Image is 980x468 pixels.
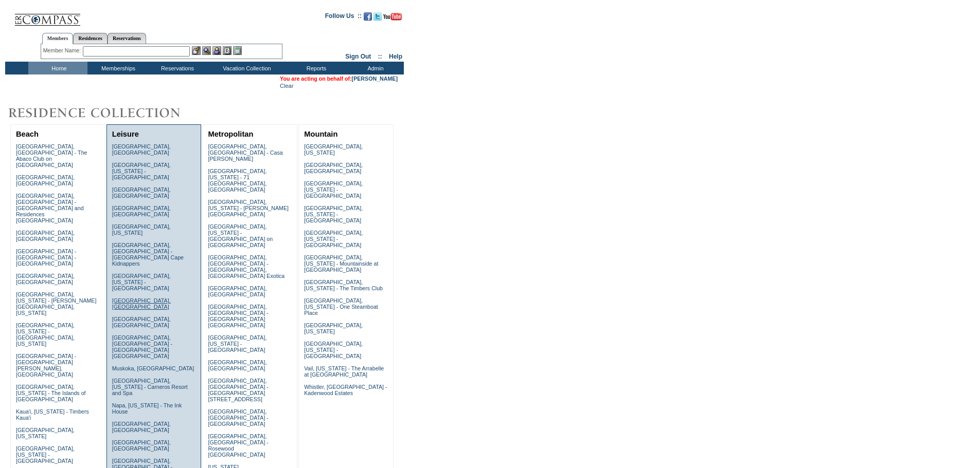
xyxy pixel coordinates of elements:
a: [GEOGRAPHIC_DATA], [US_STATE] - [GEOGRAPHIC_DATA] [16,445,75,464]
a: [GEOGRAPHIC_DATA], [GEOGRAPHIC_DATA] - [GEOGRAPHIC_DATA][STREET_ADDRESS] [208,378,268,402]
a: Sign Out [345,53,371,60]
a: [GEOGRAPHIC_DATA], [GEOGRAPHIC_DATA] - Casa [PERSON_NAME] [208,143,282,162]
a: [GEOGRAPHIC_DATA], [US_STATE] - [GEOGRAPHIC_DATA] on [GEOGRAPHIC_DATA] [208,223,273,248]
img: b_calculator.gif [233,46,242,55]
a: Napa, [US_STATE] - The Ink House [112,402,182,415]
a: [GEOGRAPHIC_DATA], [GEOGRAPHIC_DATA] - [GEOGRAPHIC_DATA] Cape Kidnappers [112,242,184,267]
a: [GEOGRAPHIC_DATA], [GEOGRAPHIC_DATA] [112,421,171,433]
a: [GEOGRAPHIC_DATA], [GEOGRAPHIC_DATA] [16,230,75,242]
td: Vacation Collection [206,62,286,74]
a: Mountain [304,130,337,138]
a: [GEOGRAPHIC_DATA], [US_STATE] - Carneros Resort and Spa [112,378,188,396]
a: Metropolitan [208,130,253,138]
a: Members [42,33,74,44]
td: Home [28,62,87,74]
img: Impersonate [212,46,221,55]
td: Memberships [87,62,147,74]
a: [GEOGRAPHIC_DATA], [GEOGRAPHIC_DATA] - [GEOGRAPHIC_DATA] [GEOGRAPHIC_DATA] [208,304,268,328]
a: [GEOGRAPHIC_DATA] - [GEOGRAPHIC_DATA] - [GEOGRAPHIC_DATA] [16,248,76,267]
a: [GEOGRAPHIC_DATA], [US_STATE] [16,427,75,439]
a: [GEOGRAPHIC_DATA], [GEOGRAPHIC_DATA] [208,285,266,297]
a: [GEOGRAPHIC_DATA], [GEOGRAPHIC_DATA] [112,143,171,156]
img: b_edit.gif [192,46,201,55]
td: Follow Us :: [325,11,362,24]
a: [GEOGRAPHIC_DATA], [GEOGRAPHIC_DATA] [208,359,266,371]
a: [GEOGRAPHIC_DATA] - [GEOGRAPHIC_DATA][PERSON_NAME], [GEOGRAPHIC_DATA] [16,353,76,378]
img: Compass Home [14,5,81,26]
a: [GEOGRAPHIC_DATA], [US_STATE] - The Islands of [GEOGRAPHIC_DATA] [16,384,86,402]
a: Clear [280,83,293,89]
a: [GEOGRAPHIC_DATA], [US_STATE] [112,223,171,236]
a: [GEOGRAPHIC_DATA], [GEOGRAPHIC_DATA] [112,439,171,452]
a: [GEOGRAPHIC_DATA], [GEOGRAPHIC_DATA] [112,316,171,328]
a: [GEOGRAPHIC_DATA], [US_STATE] - [GEOGRAPHIC_DATA] [304,230,363,248]
a: Leisure [112,130,139,138]
img: View [202,46,211,55]
a: [GEOGRAPHIC_DATA], [US_STATE] - [GEOGRAPHIC_DATA] [112,273,171,291]
a: [GEOGRAPHIC_DATA], [US_STATE] - The Timbers Club [304,279,383,291]
img: Follow us on Twitter [373,12,382,21]
a: [GEOGRAPHIC_DATA], [US_STATE] - [GEOGRAPHIC_DATA] [304,205,363,223]
td: Admin [345,62,404,74]
a: [GEOGRAPHIC_DATA], [US_STATE] - [GEOGRAPHIC_DATA] [112,162,171,180]
a: [GEOGRAPHIC_DATA], [US_STATE] - [PERSON_NAME][GEOGRAPHIC_DATA] [208,199,289,217]
a: [GEOGRAPHIC_DATA], [GEOGRAPHIC_DATA] - [GEOGRAPHIC_DATA] [208,408,268,427]
a: Whistler, [GEOGRAPHIC_DATA] - Kadenwood Estates [304,384,387,396]
td: Reservations [147,62,206,74]
td: Reports [286,62,345,74]
a: [GEOGRAPHIC_DATA], [GEOGRAPHIC_DATA] - [GEOGRAPHIC_DATA] and Residences [GEOGRAPHIC_DATA] [16,193,84,223]
a: [GEOGRAPHIC_DATA], [GEOGRAPHIC_DATA] [112,186,171,199]
a: Kaua'i, [US_STATE] - Timbers Kaua'i [16,408,89,421]
span: You are acting on behalf of: [280,76,398,82]
a: [GEOGRAPHIC_DATA], [US_STATE] - [GEOGRAPHIC_DATA] [304,341,363,359]
img: i.gif [5,15,13,16]
a: Reservations [108,33,146,44]
a: [GEOGRAPHIC_DATA], [US_STATE] [304,322,363,334]
a: Muskoka, [GEOGRAPHIC_DATA] [112,365,194,371]
a: [GEOGRAPHIC_DATA], [GEOGRAPHIC_DATA] - Rosewood [GEOGRAPHIC_DATA] [208,433,268,458]
a: Follow us on Twitter [373,15,382,22]
a: [GEOGRAPHIC_DATA], [GEOGRAPHIC_DATA] [304,162,363,174]
span: :: [378,53,382,60]
a: [GEOGRAPHIC_DATA], [US_STATE] - [GEOGRAPHIC_DATA], [US_STATE] [16,322,75,347]
a: [GEOGRAPHIC_DATA], [GEOGRAPHIC_DATA] [16,273,75,285]
a: Subscribe to our YouTube Channel [383,15,402,22]
a: Vail, [US_STATE] - The Arrabelle at [GEOGRAPHIC_DATA] [304,365,384,378]
div: Member Name: [43,46,83,55]
a: [GEOGRAPHIC_DATA], [US_STATE] - 71 [GEOGRAPHIC_DATA], [GEOGRAPHIC_DATA] [208,168,266,193]
a: [GEOGRAPHIC_DATA], [US_STATE] - Mountainside at [GEOGRAPHIC_DATA] [304,254,378,273]
a: [GEOGRAPHIC_DATA], [US_STATE] - [GEOGRAPHIC_DATA] [208,334,266,353]
img: Become our fan on Facebook [364,12,372,21]
a: [GEOGRAPHIC_DATA], [US_STATE] [304,143,363,156]
img: Reservations [223,46,231,55]
a: Help [389,53,402,60]
a: [GEOGRAPHIC_DATA], [GEOGRAPHIC_DATA] - [GEOGRAPHIC_DATA], [GEOGRAPHIC_DATA] Exotica [208,254,284,279]
a: [GEOGRAPHIC_DATA], [GEOGRAPHIC_DATA] [112,297,171,310]
a: [GEOGRAPHIC_DATA], [GEOGRAPHIC_DATA] - The Abaco Club on [GEOGRAPHIC_DATA] [16,143,87,168]
a: [GEOGRAPHIC_DATA], [US_STATE] - [PERSON_NAME][GEOGRAPHIC_DATA], [US_STATE] [16,291,97,316]
a: [GEOGRAPHIC_DATA], [GEOGRAPHIC_DATA] - [GEOGRAPHIC_DATA] [GEOGRAPHIC_DATA] [112,334,172,359]
a: [GEOGRAPHIC_DATA], [GEOGRAPHIC_DATA] [16,174,75,186]
a: [GEOGRAPHIC_DATA], [US_STATE] - One Steamboat Place [304,297,378,316]
a: [PERSON_NAME] [352,76,398,82]
a: [GEOGRAPHIC_DATA], [US_STATE] - [GEOGRAPHIC_DATA] [304,180,363,199]
a: Beach [16,130,39,138]
img: Subscribe to our YouTube Channel [383,13,402,21]
img: Destinations by Exclusive Resorts [5,103,206,123]
a: Residences [73,33,108,44]
a: Become our fan on Facebook [364,15,372,22]
a: [GEOGRAPHIC_DATA], [GEOGRAPHIC_DATA] [112,205,171,217]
